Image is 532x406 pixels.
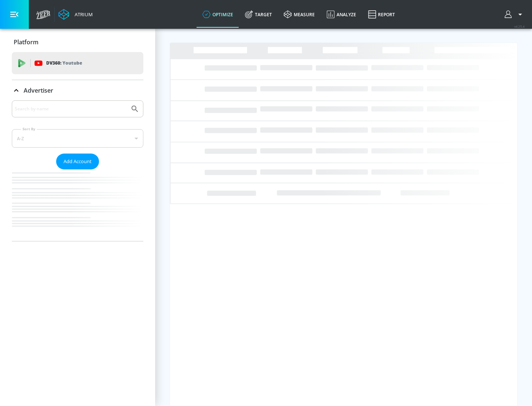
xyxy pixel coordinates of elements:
[14,38,38,46] p: Platform
[12,100,143,241] div: Advertiser
[15,104,127,114] input: Search by name
[72,11,93,18] div: Atrium
[362,1,401,28] a: Report
[197,1,239,28] a: optimize
[62,59,82,67] p: Youtube
[64,157,92,166] span: Add Account
[12,80,143,101] div: Advertiser
[46,59,82,67] p: DV360:
[321,1,362,28] a: Analyze
[12,52,143,74] div: DV360: Youtube
[56,154,99,169] button: Add Account
[12,32,143,52] div: Platform
[12,129,143,148] div: A-Z
[278,1,321,28] a: measure
[21,127,37,131] label: Sort By
[239,1,278,28] a: Target
[58,9,93,20] a: Atrium
[514,24,525,28] span: v 4.25.4
[12,169,143,241] nav: list of Advertiser
[24,86,53,94] p: Advertiser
